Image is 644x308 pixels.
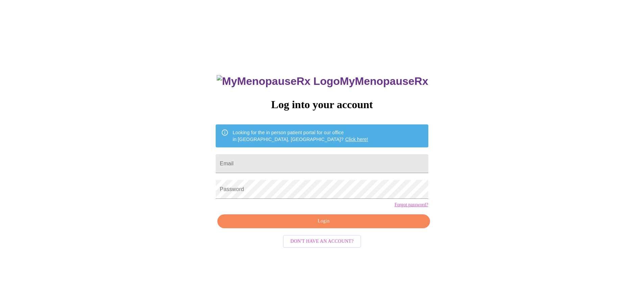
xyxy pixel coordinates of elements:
div: Looking for the in person patient portal for our office in [GEOGRAPHIC_DATA], [GEOGRAPHIC_DATA]? [233,126,368,145]
button: Don't have an account? [283,235,361,248]
h3: Log into your account [216,98,428,111]
span: Don't have an account? [290,237,354,246]
a: Click here! [345,137,368,142]
button: Login [217,214,430,228]
img: MyMenopauseRx Logo [217,75,340,88]
span: Login [225,217,422,226]
a: Forgot password? [395,202,428,208]
h3: MyMenopauseRx [217,75,428,88]
a: Don't have an account? [281,238,363,244]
